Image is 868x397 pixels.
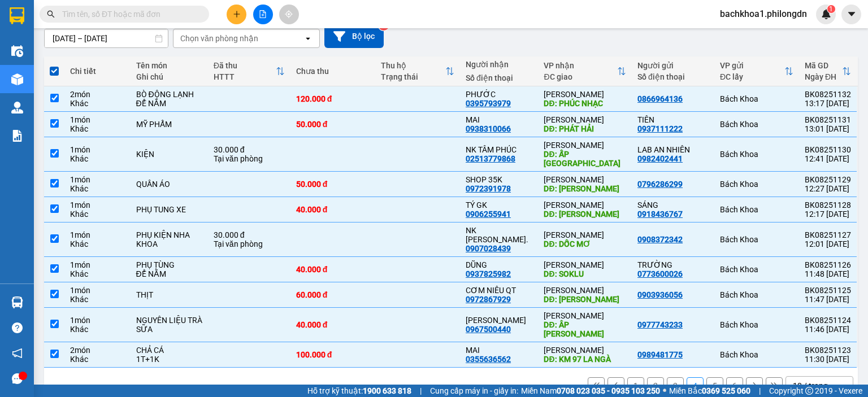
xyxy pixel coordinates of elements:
[720,180,793,189] div: Bách Khoa
[821,9,831,19] img: icon-new-feature
[214,145,285,154] div: 30.000 đ
[647,377,664,394] button: 2
[214,61,276,70] div: Đã thu
[136,355,202,364] div: 1T+1K
[11,102,23,114] img: warehouse-icon
[847,9,857,19] span: caret-down
[637,200,709,210] div: SÁNG
[136,269,202,278] div: ĐỂ NẰM
[466,200,532,210] div: TÝ GK
[637,61,709,70] div: Người gửi
[805,115,851,124] div: BK08251131
[466,115,532,124] div: MAI
[285,10,293,18] span: aim
[136,230,202,248] div: PHỤ KIỆN NHA KHOA
[805,325,851,334] div: 11:46 [DATE]
[544,150,626,168] div: DĐ: ẤP BẮC SƠN
[637,235,683,244] div: 0908372342
[720,350,793,359] div: Bách Khoa
[279,5,299,24] button: aim
[466,269,511,278] div: 0937825982
[70,325,125,334] div: Khác
[637,94,683,103] div: 0866964136
[47,10,55,18] span: search
[214,154,285,163] div: Tại văn phòng
[544,99,626,108] div: DĐ: PHÚC NHẠC
[296,120,370,129] div: 50.000 đ
[637,210,683,219] div: 0918436767
[544,269,626,278] div: DĐ: SOKLU
[805,295,851,304] div: 11:47 [DATE]
[466,346,532,355] div: MAI
[544,184,626,193] div: DĐ: VÕ DÕNG
[136,150,202,159] div: KIỆN
[70,99,125,108] div: Khác
[544,260,626,269] div: [PERSON_NAME]
[805,184,851,193] div: 12:27 [DATE]
[637,269,683,278] div: 0773600026
[136,346,202,355] div: CHẢ CÁ
[663,389,666,393] span: ⚪️
[667,377,684,394] button: 3
[296,265,370,274] div: 40.000 đ
[637,290,683,299] div: 0903936056
[829,5,833,13] span: 1
[70,316,125,325] div: 1 món
[805,210,851,219] div: 12:17 [DATE]
[805,175,851,184] div: BK08251129
[637,260,709,269] div: TRƯỜNG
[805,387,813,395] span: copyright
[70,346,125,355] div: 2 món
[466,316,532,325] div: THANH HƯƠNG
[466,184,511,193] div: 0972391978
[70,295,125,304] div: Khác
[544,200,626,210] div: [PERSON_NAME]
[759,385,761,397] span: |
[11,45,23,57] img: warehouse-icon
[45,29,168,47] input: Select a date range.
[805,124,851,133] div: 13:01 [DATE]
[521,385,660,397] span: Miền Nam
[136,290,202,299] div: THỊT
[466,124,511,133] div: 0938310066
[12,348,23,359] span: notification
[233,10,241,18] span: plus
[70,210,125,219] div: Khác
[296,67,370,76] div: Chưa thu
[466,154,515,163] div: 02513779868
[466,244,511,253] div: 0907028439
[70,260,125,269] div: 1 món
[544,295,626,304] div: DĐ: NINH PHÁT
[720,72,784,81] div: ĐC lấy
[136,180,202,189] div: QUẦN ÁO
[303,34,313,43] svg: open
[466,325,511,334] div: 0967500440
[136,316,202,334] div: NGUYÊN LIỆU TRÀ SỮA
[62,8,196,20] input: Tìm tên, số ĐT hoặc mã đơn
[136,120,202,129] div: MỸ PHẨM
[720,290,793,299] div: Bách Khoa
[805,230,851,239] div: BK08251127
[180,33,258,44] div: Chọn văn phòng nhận
[324,25,384,48] button: Bộ lọc
[544,346,626,355] div: [PERSON_NAME]
[805,200,851,210] div: BK08251128
[466,260,532,269] div: DŨNG
[11,130,23,142] img: solution-icon
[136,260,202,269] div: PHỤ TÙNG
[793,380,828,391] div: 10 / trang
[726,377,743,394] button: 6
[136,90,202,99] div: BÒ ĐÔNG LẠNH
[627,377,644,394] button: 1
[544,355,626,364] div: DĐ: KM 97 LA NGÀ
[714,56,799,86] th: Toggle SortBy
[70,154,125,163] div: Khác
[805,145,851,154] div: BK08251130
[827,5,835,13] sup: 1
[720,205,793,214] div: Bách Khoa
[805,316,851,325] div: BK08251124
[466,295,511,304] div: 0972867929
[70,286,125,295] div: 1 món
[637,124,683,133] div: 0937111222
[12,373,23,384] span: message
